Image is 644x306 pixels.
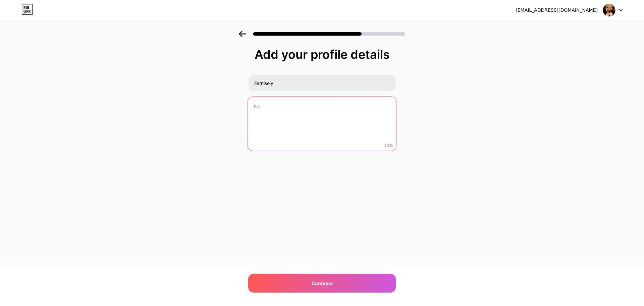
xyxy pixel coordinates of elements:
span: 0/255 [385,144,393,148]
div: [EMAIL_ADDRESS][DOMAIN_NAME] [516,7,598,14]
div: Add your profile details [252,48,392,61]
img: ferniseiy [603,4,615,16]
input: Your name [249,75,395,91]
span: Continue [312,280,333,287]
